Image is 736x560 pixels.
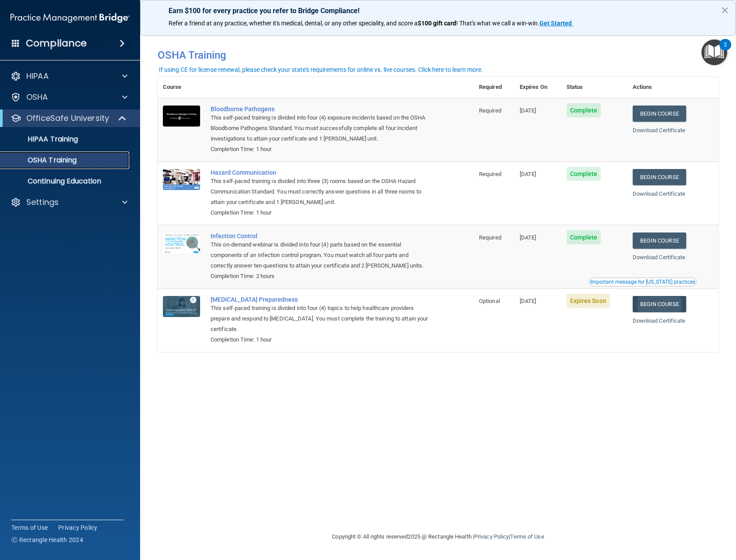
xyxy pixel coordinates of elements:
[211,296,430,303] a: [MEDICAL_DATA] Preparedness
[211,271,430,282] div: Completion Time: 2 hours
[479,234,501,241] span: Required
[6,156,77,165] p: OSHA Training
[11,197,127,208] a: Settings
[724,45,727,56] div: 2
[474,77,514,98] th: Required
[520,171,536,177] span: [DATE]
[169,7,708,15] p: Earn $100 for every practice you refer to Bridge Compliance!
[479,107,501,114] span: Required
[26,37,87,49] h4: Compliance
[456,20,539,27] span: ! That's what we call a win-win.
[278,523,598,551] div: Copyright © All rights reserved 2025 @ Rectangle Health | |
[567,103,601,117] span: Complete
[158,49,718,61] h4: OSHA Training
[567,294,610,308] span: Expires Soon
[26,71,49,81] p: HIPAA
[211,176,430,208] div: This self-paced training is divided into three (3) rooms based on the OSHA Hazard Communication S...
[520,234,536,241] span: [DATE]
[520,298,536,304] span: [DATE]
[633,296,686,312] a: Begin Course
[211,335,430,345] div: Completion Time: 1 hour
[520,107,536,114] span: [DATE]
[58,523,98,532] a: Privacy Policy
[633,317,686,324] a: Download Certificate
[633,127,686,134] a: Download Certificate
[211,303,430,335] div: This self-paced training is divided into four (4) topics to help healthcare providers prepare and...
[11,113,127,123] a: OfficeSafe University
[6,177,125,186] p: Continuing Education
[159,67,483,73] div: If using CE for license renewal, please check your state's requirements for online vs. live cours...
[211,113,430,144] div: This self-paced training is divided into four (4) exposure incidents based on the OSHA Bloodborne...
[633,232,686,249] a: Begin Course
[627,77,718,98] th: Actions
[158,77,205,98] th: Course
[211,239,430,271] div: This on-demand webinar is divided into four (4) parts based on the essential components of an inf...
[479,298,500,304] span: Optional
[6,135,78,144] p: HIPAA Training
[589,278,697,286] button: Read this if you are a dental practitioner in the state of CA
[211,144,430,155] div: Completion Time: 1 hour
[539,20,573,27] a: Get Started
[633,169,686,185] a: Begin Course
[510,533,544,540] a: Terms of Use
[721,3,729,17] button: Close
[514,77,561,98] th: Expires On
[26,113,109,123] p: OfficeSafe University
[158,65,484,74] button: If using CE for license renewal, please check your state's requirements for online vs. live cours...
[11,535,83,544] span: Ⓒ Rectangle Health 2024
[211,208,430,218] div: Completion Time: 1 hour
[211,232,430,239] a: Infection Control
[11,9,130,27] img: PMB logo
[26,92,48,102] p: OSHA
[211,106,430,113] a: Bloodborne Pathogens
[474,533,509,540] a: Privacy Policy
[26,197,59,208] p: Settings
[567,230,601,244] span: Complete
[211,169,430,176] a: Hazard Communication
[11,523,48,532] a: Terms of Use
[561,77,627,98] th: Status
[701,39,727,65] button: Open Resource Center, 2 new notifications
[633,254,686,261] a: Download Certificate
[633,106,686,122] a: Begin Course
[418,20,456,27] strong: $100 gift card
[539,20,572,27] strong: Get Started
[567,167,601,181] span: Complete
[633,190,686,197] a: Download Certificate
[590,279,695,285] div: Important message for [US_STATE] practices
[11,71,127,81] a: HIPAA
[479,171,501,177] span: Required
[11,92,127,102] a: OSHA
[169,20,418,27] span: Refer a friend at any practice, whether it's medical, dental, or any other speciality, and score a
